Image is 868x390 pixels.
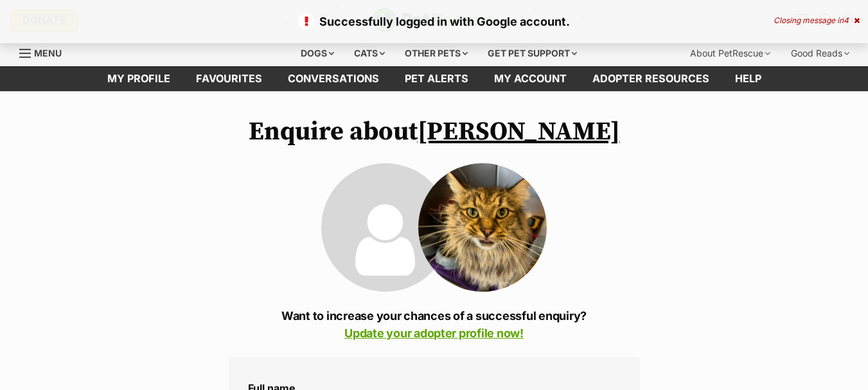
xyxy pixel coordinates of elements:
[19,40,71,64] a: Menu
[479,40,586,66] div: Get pet support
[580,66,722,91] a: Adopter resources
[34,48,62,58] span: Menu
[229,307,640,342] p: Want to increase your chances of a successful enquiry?
[481,66,580,91] a: My account
[418,116,620,148] a: [PERSON_NAME]
[392,66,481,91] a: Pet alerts
[418,163,547,292] img: Rodney
[275,66,392,91] a: conversations
[344,326,524,340] a: Update your adopter profile now!
[681,40,779,66] div: About PetRescue
[722,66,774,91] a: Help
[292,40,343,66] div: Dogs
[396,40,477,66] div: Other pets
[94,66,183,91] a: My profile
[183,66,275,91] a: Favourites
[782,40,858,66] div: Good Reads
[345,40,394,66] div: Cats
[229,117,640,146] h1: Enquire about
